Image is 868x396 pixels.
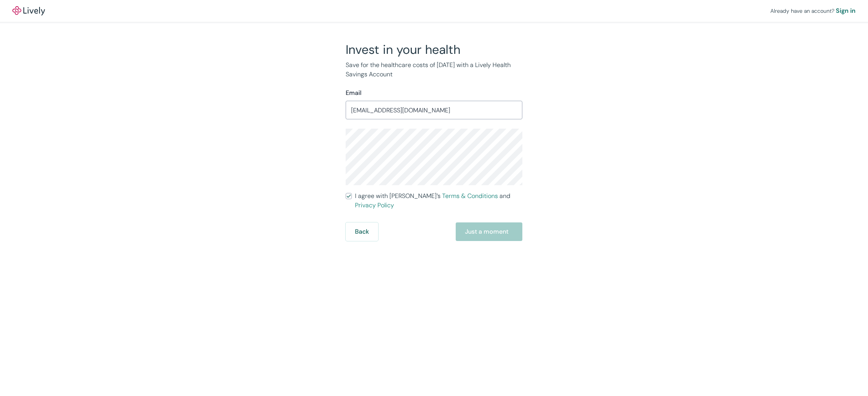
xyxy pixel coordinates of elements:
a: LivelyLively [12,6,45,15]
div: Already have an account? [770,6,856,15]
img: Lively [12,6,45,15]
h2: Invest in your health [346,42,522,57]
p: Save for the healthcare costs of [DATE] with a Lively Health Savings Account [346,60,522,79]
span: I agree with [PERSON_NAME]’s and [355,191,522,210]
a: Sign in [836,6,856,15]
button: Back [346,222,378,241]
label: Email [346,88,362,98]
a: Privacy Policy [355,201,394,209]
a: Terms & Conditions [442,192,498,200]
